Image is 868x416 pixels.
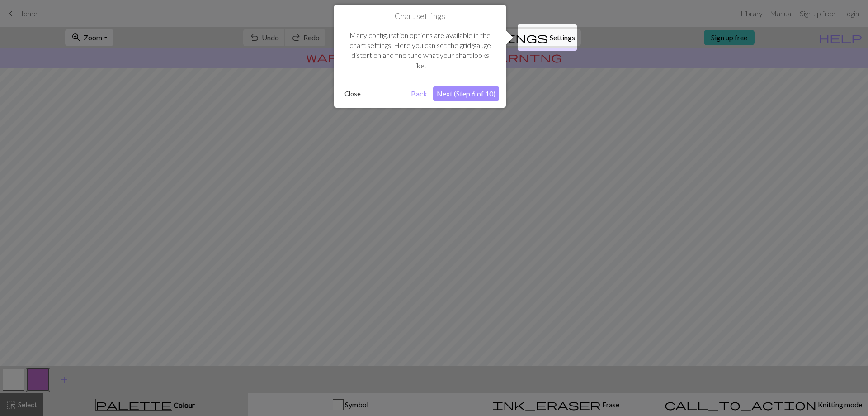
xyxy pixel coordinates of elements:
[407,86,431,101] button: Back
[341,21,499,80] div: Many configuration options are available in the chart settings. Here you can set the grid/gauge d...
[341,87,364,100] button: Close
[334,5,506,108] div: Chart settings
[433,86,499,101] button: Next (Step 6 of 10)
[341,11,499,21] h1: Chart settings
